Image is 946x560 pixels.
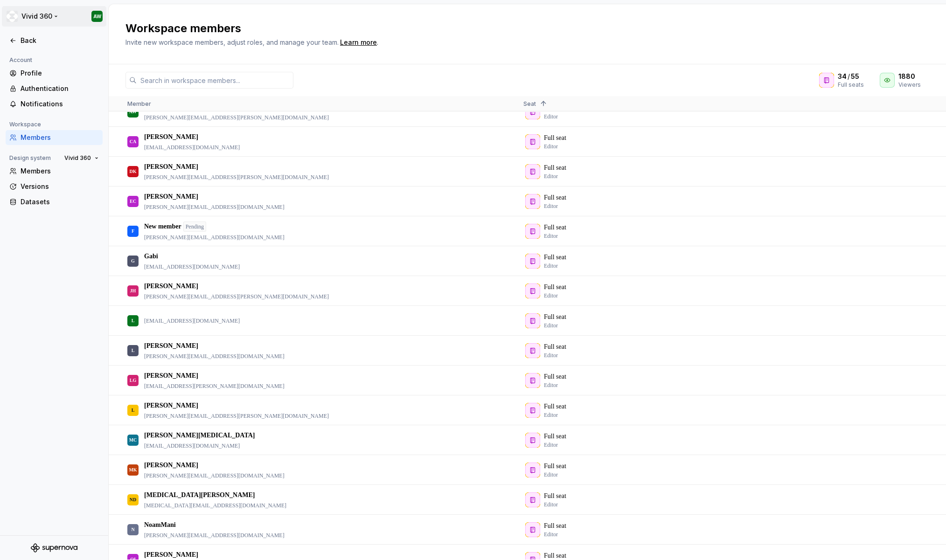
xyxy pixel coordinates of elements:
[144,114,329,121] p: [PERSON_NAME][EMAIL_ADDRESS][PERSON_NAME][DOMAIN_NAME]
[21,99,99,109] div: Notifications
[6,81,103,96] a: Authentication
[6,194,103,209] a: Datasets
[144,144,240,151] p: [EMAIL_ADDRESS][DOMAIN_NAME]
[137,72,293,89] input: Search in workspace members...
[21,182,99,191] div: Versions
[131,520,134,539] div: N
[132,311,135,330] div: L
[144,282,198,291] p: [PERSON_NAME]
[851,72,859,81] span: 55
[144,222,181,231] p: New member
[144,491,255,500] p: [MEDICAL_DATA][PERSON_NAME]
[144,412,329,420] p: [PERSON_NAME][EMAIL_ADDRESS][PERSON_NAME][DOMAIN_NAME]
[144,162,198,172] p: [PERSON_NAME]
[64,154,91,162] span: Vivid 360
[131,252,135,270] div: G
[144,502,286,509] p: [MEDICAL_DATA][EMAIL_ADDRESS][DOMAIN_NAME]
[144,401,198,410] p: [PERSON_NAME]
[31,543,77,553] svg: Supernova Logo
[21,133,99,142] div: Members
[6,179,103,194] a: Versions
[144,234,285,241] p: [PERSON_NAME][EMAIL_ADDRESS][DOMAIN_NAME]
[21,36,99,45] div: Back
[125,21,918,36] h2: Workspace members
[144,532,285,539] p: [PERSON_NAME][EMAIL_ADDRESS][DOMAIN_NAME]
[130,162,137,180] div: DK
[125,38,339,46] span: Invite new workspace members, adjust roles, and manage your team.
[523,100,536,107] span: Seat
[144,371,198,380] p: [PERSON_NAME]
[129,431,137,449] div: MC
[6,33,103,48] a: Back
[144,461,198,470] p: [PERSON_NAME]
[340,38,377,47] a: Learn more
[132,401,135,419] div: L
[6,130,103,145] a: Members
[838,72,847,81] span: 34
[129,461,137,479] div: MK
[144,192,198,201] p: [PERSON_NAME]
[127,100,151,107] span: Member
[144,263,240,270] p: [EMAIL_ADDRESS][DOMAIN_NAME]
[132,341,135,360] div: L
[6,66,103,81] a: Profile
[144,520,176,530] p: NoamMani
[144,173,329,181] p: [PERSON_NAME][EMAIL_ADDRESS][PERSON_NAME][DOMAIN_NAME]
[6,55,36,66] div: Account
[838,81,869,89] div: Full seats
[898,81,925,89] div: Viewers
[144,442,268,449] p: [EMAIL_ADDRESS][DOMAIN_NAME]
[2,6,106,27] button: Vivid 360AW
[130,282,136,300] div: JH
[144,132,198,142] p: [PERSON_NAME]
[21,197,99,207] div: Datasets
[21,69,99,78] div: Profile
[132,222,134,240] div: F
[144,550,198,560] p: [PERSON_NAME]
[6,119,45,130] div: Workspace
[898,72,915,81] span: 1880
[6,97,103,111] a: Notifications
[339,39,378,46] span: .
[144,317,240,325] p: [EMAIL_ADDRESS][DOMAIN_NAME]
[144,431,255,440] p: [PERSON_NAME][MEDICAL_DATA]
[130,192,136,210] div: EC
[6,152,55,164] div: Design system
[144,252,158,261] p: Gabi
[144,382,285,390] p: [EMAIL_ADDRESS][PERSON_NAME][DOMAIN_NAME]
[183,221,206,232] div: Pending
[144,341,198,351] p: [PERSON_NAME]
[130,132,136,151] div: CA
[7,11,18,22] img: 317a9594-9ec3-41ad-b59a-e557b98ff41d.png
[21,84,99,93] div: Authentication
[144,203,285,211] p: [PERSON_NAME][EMAIL_ADDRESS][DOMAIN_NAME]
[144,353,285,360] p: [PERSON_NAME][EMAIL_ADDRESS][DOMAIN_NAME]
[21,166,99,176] div: Members
[130,491,136,509] div: ND
[144,472,285,479] p: [PERSON_NAME][EMAIL_ADDRESS][DOMAIN_NAME]
[130,371,136,389] div: LG
[6,164,103,179] a: Members
[144,293,329,300] p: [PERSON_NAME][EMAIL_ADDRESS][PERSON_NAME][DOMAIN_NAME]
[93,13,101,20] div: AW
[838,72,869,81] div: /
[129,103,137,121] div: AW
[21,12,52,21] div: Vivid 360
